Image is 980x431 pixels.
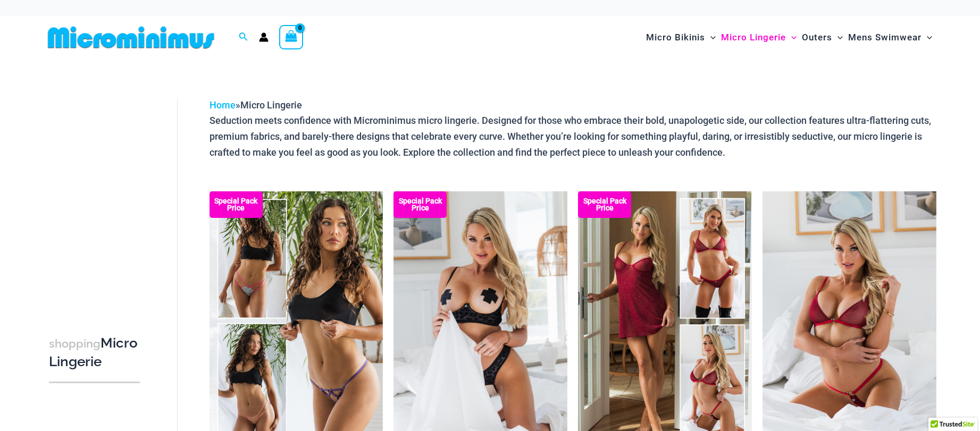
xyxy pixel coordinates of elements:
span: Menu Toggle [832,24,843,51]
b: Special Pack Price [578,198,631,212]
span: » [210,99,302,111]
img: MM SHOP LOGO FLAT [44,26,219,49]
a: View Shopping Cart, empty [279,25,304,49]
span: Mens Swimwear [848,24,922,51]
span: Outers [802,24,832,51]
span: Menu Toggle [922,24,932,51]
span: Micro Bikinis [646,24,705,51]
b: Special Pack Price [393,198,447,212]
a: Home [210,99,236,111]
a: Mens SwimwearMenu ToggleMenu Toggle [845,21,935,54]
h3: Micro Lingerie [49,334,140,371]
span: Menu Toggle [786,24,797,51]
nav: Site Navigation [642,20,937,55]
span: Micro Lingerie [721,24,786,51]
span: Micro Lingerie [240,99,302,111]
span: Menu Toggle [705,24,716,51]
p: Seduction meets confidence with Microminimus micro lingerie. Designed for those who embrace their... [210,113,936,160]
b: Special Pack Price [210,198,263,212]
iframe: TrustedSite Certified [49,89,145,301]
a: Search icon link [239,31,248,44]
span: shopping [49,337,100,350]
a: OutersMenu ToggleMenu Toggle [799,21,845,54]
a: Account icon link [259,32,269,42]
a: Micro BikinisMenu ToggleMenu Toggle [643,21,718,54]
a: Micro LingerieMenu ToggleMenu Toggle [718,21,799,54]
